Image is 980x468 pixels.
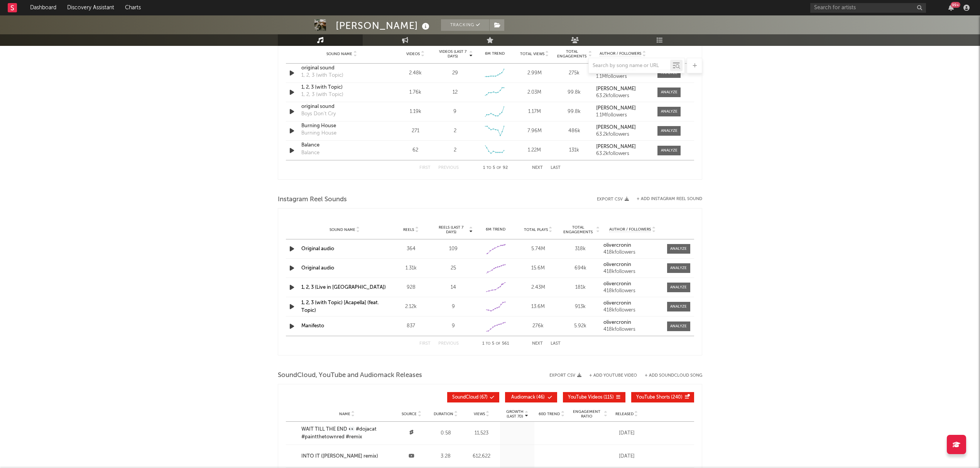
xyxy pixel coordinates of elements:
span: Videos (last 7 days) [437,49,468,59]
div: 63.2k followers [596,151,650,157]
strong: olivercronin [603,320,631,325]
button: Audiomack(46) [505,392,557,402]
div: 1 5 561 [474,339,517,348]
div: [DATE] [611,453,642,460]
a: original sound [301,103,382,111]
a: [PERSON_NAME] [596,106,650,111]
div: 15.6M [519,264,558,272]
div: 5.74M [519,245,558,253]
a: olivercronin [603,281,661,287]
div: 2 [454,146,456,154]
a: olivercronin [603,320,661,325]
span: of [497,166,501,170]
div: 12 [453,89,458,96]
button: 99+ [948,5,954,11]
div: 131k [556,146,592,154]
strong: [PERSON_NAME] [596,106,636,111]
span: YouTube Shorts [636,395,670,400]
a: Original audio [301,246,334,251]
div: 612,622 [465,453,498,460]
div: 837 [392,322,430,330]
button: Export CSV [597,197,629,202]
div: 2 [454,127,456,135]
div: 1.1M followers [596,74,650,79]
p: (Last 7d) [506,414,524,419]
div: 63.2k followers [596,132,650,137]
div: 486k [556,127,592,135]
span: Total Plays [524,227,548,232]
div: 6M Trend [476,227,515,232]
strong: olivercronin [603,281,631,286]
div: 1, 2, 3 (with Topic) [301,72,343,79]
span: to [487,166,491,170]
span: Audiomack [511,395,535,400]
div: 418k followers [603,250,661,255]
div: 181k [561,284,600,291]
div: 2.12k [392,303,430,311]
span: Duration [434,412,453,416]
a: [PERSON_NAME] [596,125,650,130]
span: to [486,342,490,345]
button: + Add Instagram Reel Sound [637,197,702,201]
button: Tracking [441,19,489,31]
span: Videos [406,52,420,56]
div: 9 [434,303,473,311]
button: + Add YouTube Video [589,374,637,378]
div: 1.19k [397,108,433,116]
span: 60D Trend [539,412,560,416]
div: 913k [561,303,600,311]
span: Total Engagements [561,225,595,234]
div: 99.8k [556,108,592,116]
span: Total Views [520,52,544,56]
a: Balance [301,141,382,149]
div: WAIT TILL THE END 👀 #dojacat #paintthetownred #remix [301,426,392,441]
div: 9 [453,108,456,116]
span: Released [615,412,634,416]
button: Previous [438,342,459,346]
div: 928 [392,284,430,291]
a: 1, 2, 3 (with Topic) [Acapella] (feat. Topic) [301,300,379,313]
button: Last [551,166,561,170]
span: Source [402,412,417,416]
div: 99 + [951,2,960,8]
span: SoundCloud [452,395,478,400]
span: Reels [403,227,414,232]
div: 109 [434,245,473,253]
div: 63.2k followers [596,93,650,99]
div: 1.1M followers [596,113,650,118]
div: 694k [561,264,600,272]
span: ( 46 ) [510,395,546,400]
div: 271 [397,127,433,135]
div: 418k followers [603,288,661,294]
span: Author / Followers [600,51,641,56]
div: 7.96M [517,127,553,135]
button: Export CSV [549,373,581,378]
div: 1.22M [517,146,553,154]
a: 1, 2, 3 (Live in [GEOGRAPHIC_DATA]) [301,285,386,290]
a: Original audio [301,266,334,271]
span: ( 240 ) [636,395,683,400]
span: Views [474,412,485,416]
button: YouTube Shorts(240) [631,392,694,402]
span: Sound Name [329,227,355,232]
div: 14 [434,284,473,291]
a: olivercronin [603,301,661,306]
span: ( 67 ) [452,395,488,400]
button: Last [551,342,561,346]
div: 13.6M [519,303,558,311]
div: 418k followers [603,327,661,332]
div: 364 [392,245,430,253]
a: olivercronin [603,243,661,248]
button: First [419,166,431,170]
a: Burning House [301,122,382,130]
button: First [419,342,431,346]
button: SoundCloud(67) [447,392,499,402]
div: Balance [301,149,319,157]
div: + Add YouTube Video [581,374,637,378]
div: 318k [561,245,600,253]
span: Author / Followers [609,227,651,232]
div: 418k followers [603,269,661,274]
a: 1, 2, 3 (with Topic) [301,84,382,91]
